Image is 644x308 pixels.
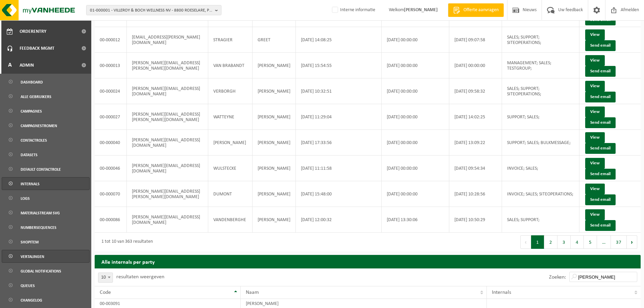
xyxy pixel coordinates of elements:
[21,177,40,190] span: Internals
[585,81,605,92] a: View
[448,3,504,17] a: Offerte aanvragen
[2,279,90,292] a: Queues
[127,53,209,78] td: [PERSON_NAME][EMAIL_ADDRESS][PERSON_NAME][DOMAIN_NAME]
[382,130,449,156] td: [DATE] 00:00:00
[585,143,616,154] button: Send email
[2,264,90,277] a: Global notifications
[100,290,111,295] span: Code
[253,207,296,233] td: [PERSON_NAME]
[502,181,579,207] td: INVOICE; SALES; SITEOPERATIONS;
[98,273,113,282] span: 10
[21,236,39,248] span: Shopitem
[208,181,253,207] td: DUMONT
[95,156,127,181] td: 00-000046
[502,27,579,53] td: SALES; SUPPORT; SITEOPERATIONS;
[2,177,90,190] a: Internals
[627,235,637,249] button: Next
[95,255,162,268] h2: Alle internals per party
[127,104,209,130] td: [PERSON_NAME][EMAIL_ADDRESS][PERSON_NAME][DOMAIN_NAME]
[95,104,127,130] td: 00-000027
[585,169,616,180] button: Send email
[127,156,209,181] td: [PERSON_NAME][EMAIL_ADDRESS][DOMAIN_NAME]
[21,134,47,147] span: Contactroles
[331,5,375,15] label: Interne informatie
[584,235,597,249] button: 5
[95,130,127,156] td: 00-000040
[531,235,544,249] button: 1
[449,104,502,130] td: [DATE] 14:02:25
[2,134,90,146] a: Contactroles
[2,192,90,205] a: Logs
[95,27,127,53] td: 00-000012
[95,181,127,207] td: 00-000070
[21,265,61,278] span: Global notifications
[208,27,253,53] td: STRAGIER
[208,207,253,233] td: VANDENBERGHE
[611,235,627,249] button: 37
[585,40,616,51] button: Send email
[253,156,296,181] td: [PERSON_NAME]
[127,130,209,156] td: [PERSON_NAME][EMAIL_ADDRESS][DOMAIN_NAME]
[2,90,90,103] a: Alle gebruikers
[253,78,296,104] td: [PERSON_NAME]
[585,158,605,169] a: View
[382,156,449,181] td: [DATE] 00:00:00
[296,130,382,156] td: [DATE] 17:33:56
[502,104,579,130] td: SUPPORT; SALES;
[404,7,438,13] strong: [PERSON_NAME]
[585,184,605,194] a: View
[382,104,449,130] td: [DATE] 00:00:00
[382,207,449,233] td: [DATE] 13:30:06
[21,76,43,89] span: Dashboard
[585,29,605,40] a: View
[98,236,153,248] div: 1 tot 10 van 363 resultaten
[585,194,616,205] button: Send email
[449,207,502,233] td: [DATE] 10:50:29
[95,53,127,78] td: 00-000013
[21,279,35,292] span: Queues
[585,209,605,220] a: View
[253,104,296,130] td: [PERSON_NAME]
[20,23,76,40] span: Orderentry Goedkeuring
[2,221,90,234] a: Numbersequences
[253,130,296,156] td: [PERSON_NAME]
[2,235,90,248] a: Shopitem
[21,207,60,219] span: Materialstream SVG
[449,53,502,78] td: [DATE] 00:00:00
[382,53,449,78] td: [DATE] 00:00:00
[2,148,90,161] a: Datasets
[585,117,616,128] button: Send email
[246,290,259,295] span: Naam
[296,156,382,181] td: [DATE] 11:11:58
[2,119,90,132] a: Campagnestromen
[296,181,382,207] td: [DATE] 15:48:00
[86,5,221,15] button: 01-000001 - VILLEROY & BOCH WELLNESS NV - 8800 ROESELARE, POPULIERSTRAAT 1
[585,66,616,77] button: Send email
[585,132,605,143] a: View
[95,78,127,104] td: 00-000024
[21,148,38,161] span: Datasets
[449,181,502,207] td: [DATE] 10:28:56
[127,207,209,233] td: [PERSON_NAME][EMAIL_ADDRESS][DOMAIN_NAME]
[502,207,579,233] td: SALES; SUPPORT;
[585,92,616,102] button: Send email
[382,78,449,104] td: [DATE] 00:00:00
[2,75,90,88] a: Dashboard
[21,294,42,307] span: Changelog
[296,27,382,53] td: [DATE] 14:08:25
[2,250,90,263] a: Vertalingen
[253,181,296,207] td: [PERSON_NAME]
[2,163,90,175] a: default contactrole
[296,78,382,104] td: [DATE] 10:32:51
[127,181,209,207] td: [PERSON_NAME][EMAIL_ADDRESS][PERSON_NAME][DOMAIN_NAME]
[21,90,51,103] span: Alle gebruikers
[585,55,605,66] a: View
[20,57,34,74] span: Admin
[296,104,382,130] td: [DATE] 11:29:04
[520,235,531,249] button: Previous
[449,78,502,104] td: [DATE] 09:58:32
[21,105,42,118] span: Campagnes
[585,220,616,231] button: Send email
[20,40,54,57] span: Feedback MGMT
[208,130,253,156] td: [PERSON_NAME]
